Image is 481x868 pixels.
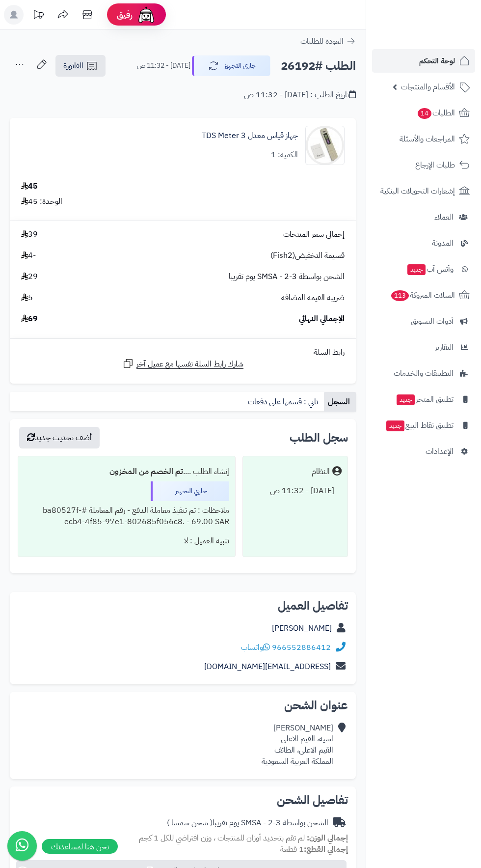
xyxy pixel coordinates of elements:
[21,229,38,240] span: 39
[390,288,455,302] span: السلات المتروكة
[18,700,348,711] h2: عنوان الشحن
[21,313,38,325] span: 69
[304,843,348,855] strong: إجمالي القطع:
[372,179,475,203] a: إشعارات التحويلات البنكية
[299,313,345,325] span: الإجمالي النهائي
[26,5,51,27] a: تحديثات المنصة
[391,290,409,302] span: 113
[418,108,432,119] span: 14
[372,336,475,359] a: التقارير
[14,347,352,358] div: رابط السلة
[312,466,330,477] div: النظام
[109,466,183,477] b: تم الخصم من المخزون
[372,414,475,437] a: تطبيق نقاط البيعجديد
[306,126,344,165] img: item_XL_37604912_146426518-90x90.jpg
[396,392,454,406] span: تطبيق المتجر
[372,257,475,281] a: وآتس آبجديد
[432,236,454,250] span: المدونة
[21,250,36,261] span: -4
[401,80,455,94] span: الأقسام والمنتجات
[122,358,243,370] a: شارك رابط السلة نفسها مع عميل آخر
[372,283,475,307] a: السلات المتروكة113
[414,22,472,43] img: logo-2.png
[202,130,298,141] a: جهاز قياس معدل TDS Meter 3
[21,181,38,192] div: 45
[24,532,229,551] div: تنبيه العميل : لا
[24,462,229,481] div: إنشاء الطلب ....
[372,127,475,151] a: المراجعات والأسئلة
[419,54,455,68] span: لوحة التحكم
[283,229,345,240] span: إجمالي سعر المنتجات
[192,56,270,76] button: جاري التجهيز
[372,49,475,73] a: لوحة التحكم
[426,445,454,458] span: الإعدادات
[136,5,156,25] img: ai-face.png
[406,262,454,276] span: وآتس آب
[167,817,328,829] div: الشحن بواسطة SMSA - 2-3 يوم تقريبا
[372,388,475,411] a: تطبيق المتجرجديد
[407,264,426,275] span: جديد
[21,271,38,282] span: 29
[372,205,475,229] a: العملاء
[417,106,455,120] span: الطلبات
[167,817,213,829] span: ( شحن سمسا )
[151,481,229,501] div: جاري التجهيز
[307,832,348,844] strong: إجمالي الوزن:
[18,600,348,612] h2: تفاصيل العميل
[18,794,348,806] h2: تفاصيل الشحن
[380,184,455,198] span: إشعارات التحويلات البنكية
[63,60,83,72] span: الفاتورة
[24,501,229,532] div: ملاحظات : تم تنفيذ معاملة الدفع - رقم المعاملة #ba80527f-ecb4-4f85-97e1-802685f056c8. - 69.00 SAR
[271,149,298,161] div: الكمية: 1
[204,661,331,672] a: [EMAIL_ADDRESS][DOMAIN_NAME]
[415,158,455,172] span: طلبات الإرجاع
[272,642,331,653] a: 966552886412
[272,622,332,634] a: [PERSON_NAME]
[244,392,324,412] a: تابي : قسمها على دفعات
[372,440,475,463] a: الإعدادات
[372,231,475,255] a: المدونة
[434,210,454,224] span: العملاء
[300,35,356,47] a: العودة للطلبات
[397,394,415,405] span: جديد
[19,427,100,448] button: أضف تحديث جديد
[137,61,190,71] small: [DATE] - 11:32 ص
[400,132,455,146] span: المراجعات والأسئلة
[21,196,62,207] div: الوحدة: 45
[241,642,270,653] a: واتساب
[244,89,356,101] div: تاريخ الطلب : [DATE] - 11:32 ص
[117,9,133,21] span: رفيق
[139,832,305,844] span: لم تقم بتحديد أوزان للمنتجات ، وزن افتراضي للكل 1 كجم
[300,35,344,47] span: العودة للطلبات
[411,314,454,328] span: أدوات التسويق
[385,419,454,432] span: تطبيق نقاط البيع
[386,420,404,431] span: جديد
[281,292,345,304] span: ضريبة القيمة المضافة
[21,292,33,304] span: 5
[55,55,106,77] a: الفاتورة
[229,271,345,282] span: الشحن بواسطة SMSA - 2-3 يوم تقريبا
[324,392,356,412] a: السجل
[372,153,475,177] a: طلبات الإرجاع
[372,101,475,125] a: الطلبات14
[290,432,348,444] h3: سجل الطلب
[262,723,333,767] div: [PERSON_NAME] اسيه، القيم الاعلى القيم الاعلى، الطائف المملكة العربية السعودية
[372,309,475,333] a: أدوات التسويق
[249,481,342,501] div: [DATE] - 11:32 ص
[372,362,475,385] a: التطبيقات والخدمات
[394,366,454,380] span: التطبيقات والخدمات
[136,359,243,370] span: شارك رابط السلة نفسها مع عميل آخر
[435,340,454,354] span: التقارير
[270,250,345,261] span: قسيمة التخفيض(Fish2)
[281,56,356,76] h2: الطلب #26192
[280,843,348,855] small: 1 قطعة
